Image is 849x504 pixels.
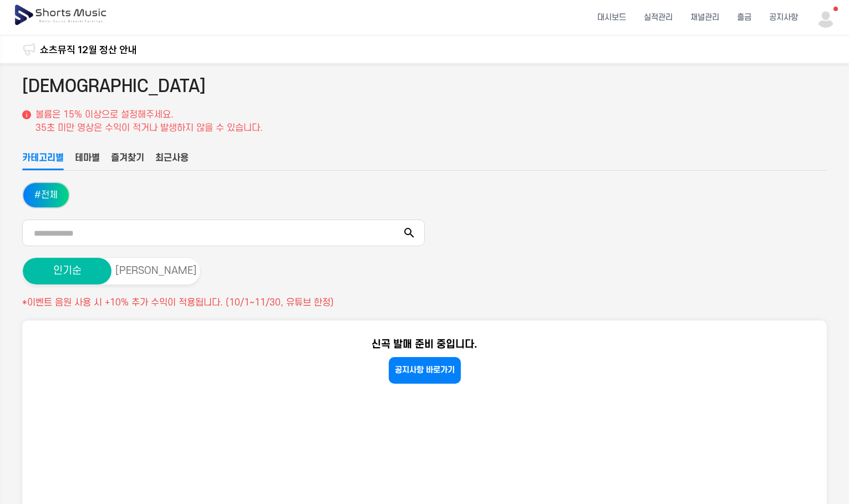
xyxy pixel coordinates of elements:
[389,357,461,384] a: 공지사항 바로가기
[22,151,64,170] button: 카테고리별
[22,110,31,119] img: 설명 아이콘
[682,3,728,32] a: 채널관리
[22,43,35,56] img: 알림 아이콘
[35,108,263,135] p: 볼륨은 15% 이상으로 설정해주세요. 35초 미만 영상은 수익이 적거나 발생하지 않을 수 있습니다.
[372,337,477,353] p: 신곡 발매 준비 중입니다.
[22,74,206,99] h2: [DEMOGRAPHIC_DATA]
[111,258,200,284] button: [PERSON_NAME]
[40,42,137,57] a: 쇼츠뮤직 12월 정산 안내
[155,151,189,170] button: 최근사용
[23,183,69,207] button: #전체
[588,3,635,32] a: 대시보드
[22,296,827,309] p: *이벤트 음원 사용 시 +10% 추가 수익이 적용됩니다. (10/1~11/30, 유튜브 한정)
[816,8,836,28] img: 사용자 이미지
[635,3,682,32] a: 실적관리
[728,3,760,32] a: 출금
[75,151,100,170] button: 테마별
[23,258,111,284] button: 인기순
[760,3,807,32] a: 공지사항
[111,151,144,170] button: 즐겨찾기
